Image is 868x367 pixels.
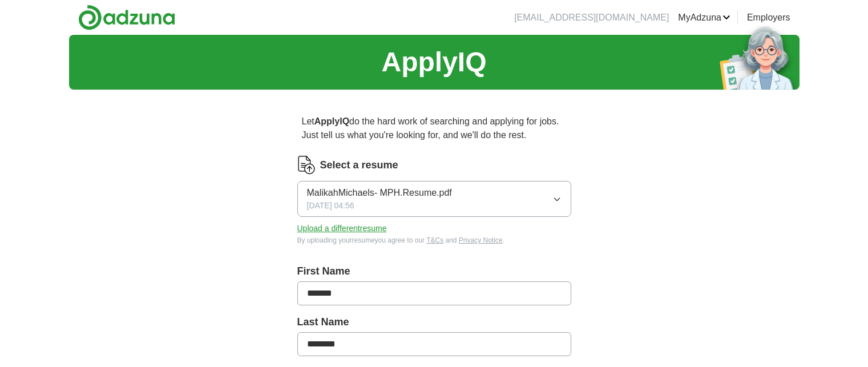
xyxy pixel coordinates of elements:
[459,236,503,244] a: Privacy Notice
[307,200,354,212] span: [DATE] 04:56
[297,235,571,245] div: By uploading your resume you agree to our and .
[297,110,571,147] p: Let do the hard work of searching and applying for jobs. Just tell us what you're looking for, an...
[381,42,486,83] h1: ApplyIQ
[426,236,443,244] a: T&Cs
[678,11,730,25] a: MyAdzuna
[514,11,669,25] li: [EMAIL_ADDRESS][DOMAIN_NAME]
[297,314,571,330] label: Last Name
[78,5,175,30] img: Adzuna logo
[297,181,571,217] button: MalikahMichaels- MPH.Resume.pdf[DATE] 04:56
[297,264,571,279] label: First Name
[320,158,398,173] label: Select a resume
[314,116,349,126] strong: ApplyIQ
[307,186,452,200] span: MalikahMichaels- MPH.Resume.pdf
[297,156,316,174] img: CV Icon
[747,11,790,25] a: Employers
[297,223,387,235] button: Upload a differentresume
